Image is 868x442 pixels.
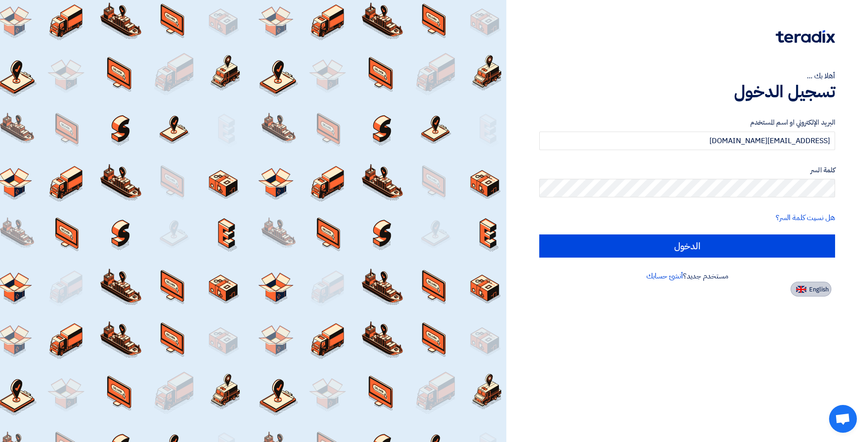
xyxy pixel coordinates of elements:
[809,286,829,293] span: English
[539,132,835,150] input: أدخل بريد العمل الإلكتروني او اسم المستخدم الخاص بك ...
[539,234,835,258] input: الدخول
[539,165,835,176] label: كلمة السر
[829,405,857,433] a: Open chat
[539,82,835,102] h1: تسجيل الدخول
[646,271,683,282] a: أنشئ حسابك
[539,271,835,282] div: مستخدم جديد؟
[539,70,835,82] div: أهلا بك ...
[791,282,831,297] button: English
[796,286,806,293] img: en-US.png
[776,30,835,43] img: Teradix logo
[776,212,835,223] a: هل نسيت كلمة السر؟
[539,117,835,128] label: البريد الإلكتروني او اسم المستخدم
